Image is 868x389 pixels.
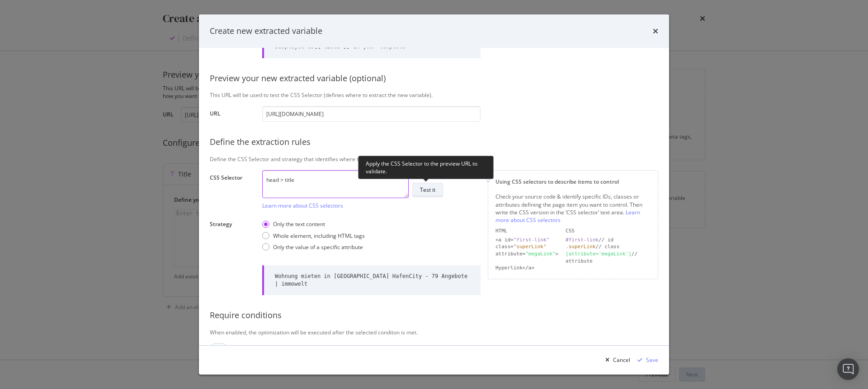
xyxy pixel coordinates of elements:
div: Hyperlink</a> [495,264,558,272]
div: Only the text content [273,220,325,228]
div: class= [495,243,558,250]
div: CSS [566,227,651,235]
label: CSS Selector [210,174,255,207]
div: This URL will be used to test the CSS Selector (defines where to extract the new variable). [210,91,658,99]
div: // attribute [566,250,651,264]
button: Save [634,353,658,367]
div: HTML [495,227,558,235]
div: Using CSS selectors to describe items to control [495,178,651,185]
label: Strategy [210,220,255,252]
div: "first-link" [514,237,549,243]
div: attribute= > [495,250,558,264]
div: // id [566,236,651,244]
button: Cancel [602,353,630,367]
div: Wohnung mieten in [GEOGRAPHIC_DATA] HafenCity - 79 Angebote | immowelt [275,273,470,288]
div: Test it [420,186,435,194]
div: modal [199,14,669,375]
div: [attribute='megaLink'] [566,251,632,257]
div: Define the extraction rules [210,136,658,148]
div: Preview your new extracted variable (optional) [210,73,658,84]
div: Only the value of a specific attribute [262,243,365,251]
div: Check your source code & identify specific IDs, classes or attributes defining the page item you ... [495,193,651,224]
div: Open Intercom Messenger [837,358,859,380]
div: .superLink [566,244,595,250]
div: Whole element, including HTML tags [262,232,365,240]
div: Whole element, including HTML tags [273,232,365,240]
div: Only the value of a specific attribute [273,243,363,251]
a: Learn more about CSS selectors [262,202,343,209]
div: times [653,25,658,37]
div: #first-link [566,237,599,243]
div: Apply the CSS Selector to the preview URL to validate. [358,156,494,179]
div: // class [566,243,651,250]
div: Cancel [613,356,630,364]
div: "superLink" [514,244,547,250]
button: Test it [412,183,443,197]
label: URL [210,110,255,120]
div: Create new extracted variable [210,25,322,37]
div: Define the CSS Selector and strategy that identifies where to extract the variable from your page. [210,155,658,163]
div: Save [646,356,658,364]
div: When enabled, the optimization will be executed after the selected conditon is met. [210,329,658,336]
div: Require conditions [210,310,658,321]
input: https://www.example.com [262,106,481,122]
div: Only the text content [262,220,365,228]
a: Learn more about CSS selectors [495,208,640,224]
textarea: head > title [262,170,409,198]
div: "megaLink" [525,251,555,257]
div: <a id= [495,236,558,244]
